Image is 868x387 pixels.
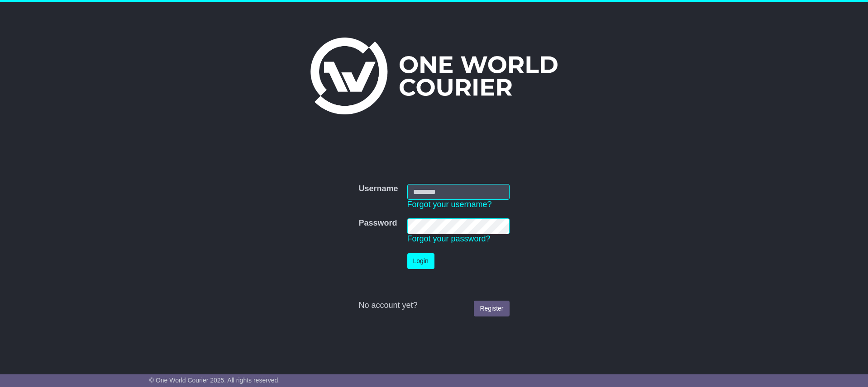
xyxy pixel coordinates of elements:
span: © One World Courier 2025. All rights reserved. [149,377,280,384]
a: Forgot your username? [407,200,492,209]
label: Password [358,218,397,228]
div: No account yet? [358,301,509,311]
a: Forgot your password? [407,234,491,243]
button: Login [407,253,434,269]
label: Username [358,184,398,194]
a: Register [474,301,509,316]
img: One World [310,38,558,114]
